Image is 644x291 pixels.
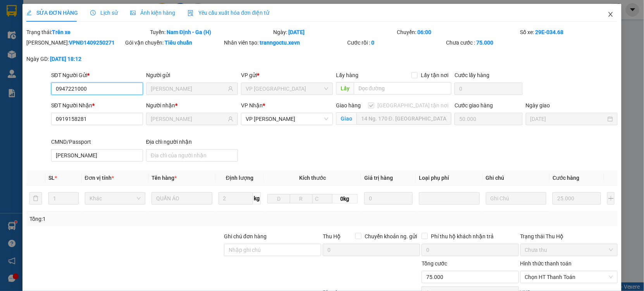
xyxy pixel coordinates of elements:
div: Chuyến: [396,28,520,36]
input: Tên người gửi [151,84,226,93]
div: Trạng thái: [26,28,149,36]
div: Cước rồi : [348,38,445,47]
span: SỬA ĐƠN HÀNG [26,10,78,16]
span: edit [26,10,32,15]
b: Tiêu chuẩn [165,40,192,46]
span: Lấy hàng [336,72,358,78]
span: user [228,116,233,122]
b: 29E-034.68 [536,29,564,35]
span: Chọn HT Thanh Toán [525,271,613,283]
span: user [228,86,233,91]
input: Ghi chú đơn hàng [224,244,321,256]
span: Giao [336,112,356,125]
input: Tên người nhận [151,115,226,123]
b: 06:00 [417,29,431,35]
img: icon [188,10,194,16]
span: Kích thước [299,175,326,181]
div: Chưa cước : [446,38,544,47]
span: Đơn vị tính [85,175,114,181]
div: [PERSON_NAME]: [26,38,124,47]
span: Khác [90,193,141,204]
input: 0 [364,192,413,205]
span: Lấy tận nơi [418,71,451,79]
input: VD: Bàn, Ghế [152,192,212,205]
div: SĐT Người Gửi [51,71,143,79]
div: Số xe: [520,28,618,36]
div: Ngày: [273,28,396,36]
input: Ghi Chú [486,192,547,205]
span: Ảnh kiện hàng [130,10,175,16]
span: Định lượng [226,175,253,181]
span: Giá trị hàng [364,175,393,181]
label: Ghi chú đơn hàng [224,233,267,239]
input: Địa chỉ của người nhận [146,149,238,162]
label: Cước giao hàng [455,102,493,108]
span: [GEOGRAPHIC_DATA] tận nơi [374,101,451,110]
input: Ngày giao [530,115,606,123]
span: VP Nam Định [246,83,328,95]
input: Cước lấy hàng [455,83,523,95]
div: Nhân viên tạo: [224,38,346,47]
div: Người gửi [146,71,238,79]
div: Trạng thái Thu Hộ [520,232,618,241]
span: Chưa thu [525,244,613,256]
b: 75.000 [477,40,494,46]
div: Tuyến: [149,28,273,36]
span: Cước hàng [553,175,579,181]
span: VP Lê Duẩn [246,113,328,125]
span: Lấy [336,82,354,95]
span: Phí thu hộ khách nhận trả [428,232,497,241]
b: [DATE] [289,29,305,35]
span: Tổng cước [422,260,447,267]
label: Cước lấy hàng [455,72,489,78]
button: Close [600,4,622,26]
b: 0 [372,40,375,46]
span: clock-circle [90,10,96,15]
span: VP Nhận [241,102,263,108]
span: SL [48,175,55,181]
input: Cước giao hàng [455,113,523,125]
span: kg [253,192,261,205]
input: Dọc đường [354,82,451,95]
b: Trên xe [52,29,71,35]
input: 0 [553,192,601,205]
div: Ngày GD: [26,55,124,63]
span: Giao hàng [336,102,361,108]
span: Lịch sử [90,10,118,16]
div: VP gửi [241,71,333,79]
b: tranngoctu.xevn [260,40,300,46]
b: Nam Định - Ga (H) [167,29,211,35]
div: SĐT Người Nhận [51,101,143,110]
div: Người nhận [146,101,238,110]
div: Tổng: 1 [29,215,249,223]
button: plus [607,192,615,205]
div: Gói vận chuyển: [125,38,222,47]
span: Tên hàng [152,175,177,181]
span: picture [130,10,136,15]
button: delete [29,192,42,205]
span: Thu Hộ [323,233,341,239]
input: C [312,194,333,203]
input: R [290,194,313,203]
div: Địa chỉ người nhận [146,138,238,146]
label: Hình thức thanh toán [520,260,572,267]
label: Ngày giao [526,102,550,108]
b: VPNĐ1409250271 [69,40,115,46]
th: Ghi chú [483,170,550,186]
th: Loại phụ phí [416,170,483,186]
span: Yêu cầu xuất hóa đơn điện tử [188,10,269,16]
input: D [267,194,290,203]
input: Giao tận nơi [356,112,451,125]
span: close [608,11,614,17]
span: Chuyển khoản ng. gửi [362,232,420,241]
div: CMND/Passport [51,138,143,146]
span: 0kg [332,194,358,203]
b: [DATE] 18:12 [50,56,81,62]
